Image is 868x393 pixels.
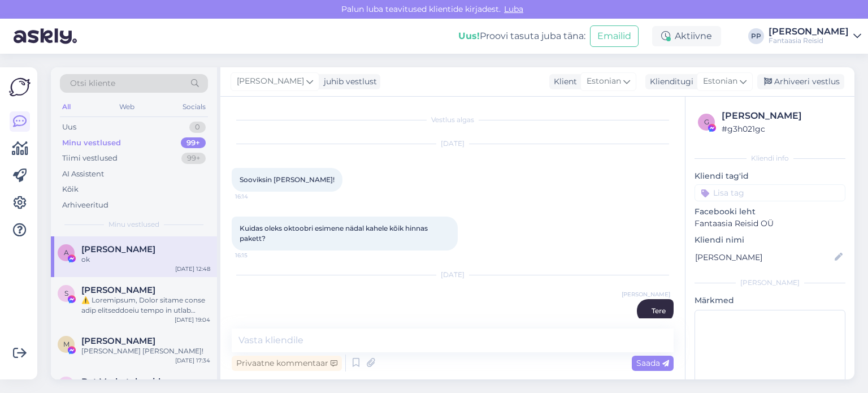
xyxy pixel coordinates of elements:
[587,75,621,88] span: Estonian
[703,75,737,88] span: Estonian
[769,36,849,45] div: Fantaasia Reisid
[62,122,76,133] div: Uus
[62,153,118,164] div: Tiimi vestlused
[235,192,277,201] span: 16:14
[175,316,210,324] div: [DATE] 19:04
[232,139,674,149] div: [DATE]
[175,265,210,273] div: [DATE] 12:48
[235,251,277,260] span: 16:15
[458,31,480,41] b: Uus!
[695,218,845,230] p: Fantaasia Reisid OÜ
[63,340,70,348] span: M
[636,358,669,368] span: Saada
[695,251,832,264] input: Lisa nimi
[181,153,206,164] div: 99+
[695,234,845,246] p: Kliendi nimi
[695,153,845,163] div: Kliendi info
[64,289,68,297] span: S
[695,278,845,288] div: [PERSON_NAME]
[652,306,666,315] span: Tere
[769,27,861,45] a: [PERSON_NAME]Fantaasia Reisid
[232,356,342,371] div: Privaatne kommentaar
[81,295,210,316] div: ⚠️ Loremipsum, Dolor sitame conse adip elitseddoeiu tempo in utlab etdolorem aliquaen admi vẽqui...
[180,100,208,114] div: Socials
[175,356,210,365] div: [DATE] 17:34
[60,100,73,114] div: All
[748,28,764,44] div: PP
[9,76,31,98] img: Askly Logo
[722,109,842,123] div: [PERSON_NAME]
[62,184,79,195] div: Kõik
[189,122,206,133] div: 0
[695,170,845,182] p: Kliendi tag'id
[81,254,210,265] div: ok
[590,25,639,47] button: Emailid
[81,285,155,295] span: Sheila Perez
[81,336,155,346] span: Mihkel Tatrik
[64,248,69,257] span: A
[319,76,377,88] div: juhib vestlust
[722,123,842,135] div: # g3h021gc
[695,295,845,306] p: Märkmed
[622,290,670,299] span: [PERSON_NAME]
[232,270,674,280] div: [DATE]
[237,75,304,88] span: [PERSON_NAME]
[117,100,137,114] div: Web
[62,137,121,149] div: Minu vestlused
[704,118,709,126] span: g
[232,115,674,125] div: Vestlus algas
[81,346,210,356] div: [PERSON_NAME] [PERSON_NAME]!
[108,219,159,230] span: Minu vestlused
[62,169,104,180] div: AI Assistent
[549,76,577,88] div: Klient
[501,4,527,14] span: Luba
[240,224,429,243] span: Kuidas oleks oktoobri esimene nädal kahele kõik hinnas pakett?
[645,76,693,88] div: Klienditugi
[70,77,115,89] span: Otsi kliente
[81,377,160,387] span: Bot Marketplaceid
[769,27,849,36] div: [PERSON_NAME]
[240,175,335,184] span: Sooviksin [PERSON_NAME]!
[81,244,155,254] span: Aivar Vahtra
[181,137,206,149] div: 99+
[695,206,845,218] p: Facebooki leht
[652,26,721,46] div: Aktiivne
[695,184,845,201] input: Lisa tag
[757,74,844,89] div: Arhiveeri vestlus
[62,200,108,211] div: Arhiveeritud
[458,29,585,43] div: Proovi tasuta juba täna:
